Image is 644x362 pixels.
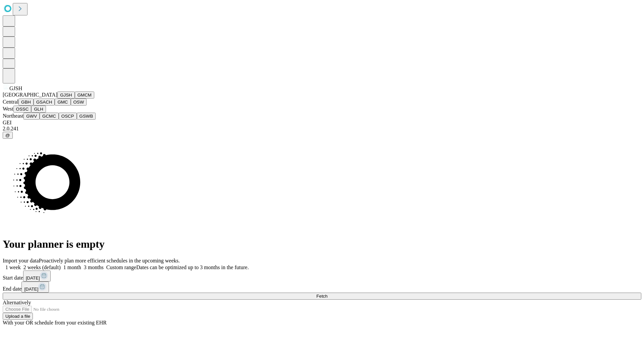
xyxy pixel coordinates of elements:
[3,270,641,282] div: Start date
[3,132,13,139] button: @
[23,264,61,270] span: 2 weeks (default)
[3,238,641,250] h1: Your planner is empty
[13,106,32,113] button: OSSC
[77,113,96,120] button: GSWB
[3,113,23,119] span: Northeast
[5,264,21,270] span: 1 week
[21,282,49,293] button: [DATE]
[3,282,641,293] div: End date
[106,264,136,270] span: Custom range
[3,120,641,126] div: GEI
[23,113,40,120] button: GWV
[59,113,77,120] button: OSCP
[57,92,75,99] button: GJSH
[9,85,22,91] span: GJSH
[23,270,51,282] button: [DATE]
[316,294,327,299] span: Fetch
[3,92,57,98] span: [GEOGRAPHIC_DATA]
[71,99,87,106] button: OSW
[3,99,18,105] span: Central
[3,300,31,305] span: Alternatively
[3,293,641,300] button: Fetch
[75,92,94,99] button: GMCM
[55,99,70,106] button: GMC
[40,113,59,120] button: GCMC
[39,258,180,263] span: Proactively plan more efficient schedules in the upcoming weeks.
[5,133,10,138] span: @
[26,276,40,281] span: [DATE]
[3,258,39,263] span: Import your data
[3,320,107,325] span: With your OR schedule from your existing EHR
[3,126,641,132] div: 2.0.241
[84,264,104,270] span: 3 months
[3,313,33,320] button: Upload a file
[31,106,46,113] button: GLH
[63,264,81,270] span: 1 month
[24,287,38,292] span: [DATE]
[34,99,55,106] button: GSACH
[136,264,249,270] span: Dates can be optimized up to 3 months in the future.
[18,99,34,106] button: GBH
[3,106,13,112] span: West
